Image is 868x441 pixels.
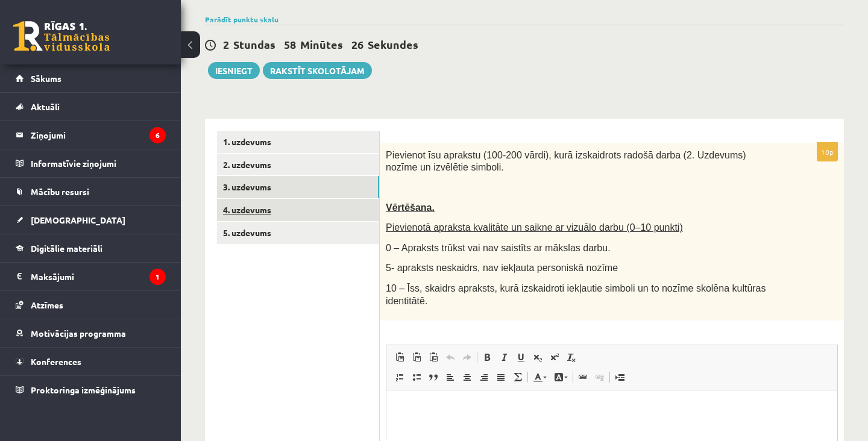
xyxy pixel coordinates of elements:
[217,176,379,198] a: 3. uzdevums
[31,214,125,225] span: [DEMOGRAPHIC_DATA]
[476,369,492,385] a: Align Right
[16,348,166,375] a: Konferences
[368,37,418,51] span: Sekundes
[16,121,166,149] a: Ziņojumi6
[386,222,683,233] span: Pievienotā apraksta kvalitāte un saikne ar vizuālo darbu (0–10 punkti)
[31,263,166,290] legend: Maksājumi
[529,349,546,365] a: Subscript
[509,369,526,385] a: Math
[12,12,439,25] body: Rich Text Editor, wiswyg-editor-user-answer-47433920531140
[149,127,166,143] i: 6
[31,243,102,254] span: Digitālie materiāli
[386,202,435,213] span: Vērtēšana.
[16,291,166,319] a: Atzīmes
[16,93,166,120] a: Aktuāli
[459,369,476,385] a: Centre
[563,349,580,365] a: Remove Format
[408,369,425,385] a: Insert/Remove Bulleted List
[459,349,476,365] a: Redo (Ctrl+Y)
[217,131,379,153] a: 1. uzdevums
[16,178,166,205] a: Mācību resursi
[31,101,60,112] span: Aktuāli
[391,349,408,365] a: Paste (Ctrl+V)
[442,369,459,385] a: Align Left
[574,369,591,385] a: Link (Ctrl+K)
[386,263,618,273] span: 5- apraksts neskaidrs, nav iekļauta personiskā nozīme
[149,269,166,285] i: 1
[263,62,372,79] a: Rakstīt skolotājam
[16,263,166,290] a: Maksājumi1
[442,349,459,365] a: Undo (Ctrl+Z)
[386,150,746,173] span: Pievienot īsu aprakstu (100-200 vārdi), kurā izskaidrots radošā darba (2. Uzdevums) nozīme un izv...
[284,37,296,51] span: 58
[546,349,563,365] a: Superscript
[16,376,166,404] a: Proktoringa izmēģinājums
[16,319,166,347] a: Motivācijas programma
[300,37,343,51] span: Minūtes
[529,369,550,385] a: Text Colour
[13,21,110,51] a: Rīgas 1. Tālmācības vidusskola
[208,62,260,79] button: Iesniegt
[425,369,442,385] a: Block Quote
[611,369,628,385] a: Insert Page Break for Printing
[205,14,278,24] a: Parādīt punktu skalu
[425,349,442,365] a: Paste from Word
[223,37,229,51] span: 2
[479,349,495,365] a: Bold (Ctrl+B)
[31,149,166,177] legend: Informatīvie ziņojumi
[31,356,81,367] span: Konferences
[16,206,166,234] a: [DEMOGRAPHIC_DATA]
[217,199,379,221] a: 4. uzdevums
[386,283,766,306] span: 10 – Īss, skaidrs apraksts, kurā izskaidroti iekļautie simboli un to nozīme skolēna kultūras iden...
[217,222,379,244] a: 5. uzdevums
[550,369,571,385] a: Background Colour
[16,149,166,177] a: Informatīvie ziņojumi
[408,349,425,365] a: Paste as plain text (Ctrl+Shift+V)
[31,73,61,84] span: Sākums
[31,328,126,339] span: Motivācijas programma
[16,64,166,92] a: Sākums
[391,369,408,385] a: Insert/Remove Numbered List
[31,299,63,310] span: Atzīmes
[31,186,89,197] span: Mācību resursi
[817,142,838,161] p: 10p
[591,369,608,385] a: Unlink
[31,384,136,395] span: Proktoringa izmēģinājums
[512,349,529,365] a: Underline (Ctrl+U)
[386,243,611,253] span: 0 – Apraksts trūkst vai nav saistīts ar mākslas darbu.
[351,37,363,51] span: 26
[233,37,275,51] span: Stundas
[16,234,166,262] a: Digitālie materiāli
[492,369,509,385] a: Justify
[495,349,512,365] a: Italic (Ctrl+I)
[31,121,166,149] legend: Ziņojumi
[217,154,379,176] a: 2. uzdevums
